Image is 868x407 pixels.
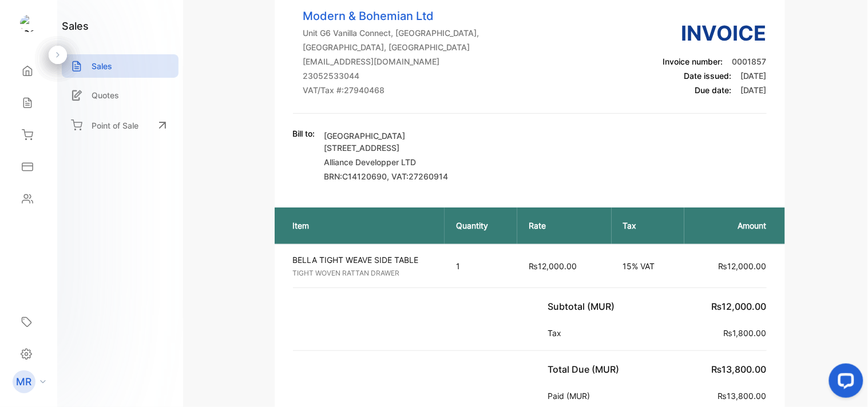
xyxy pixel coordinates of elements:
p: [GEOGRAPHIC_DATA], [GEOGRAPHIC_DATA] [303,41,479,53]
span: ₨12,000.00 [529,261,577,271]
p: MR [17,374,32,389]
p: 23052533044 [303,70,479,82]
a: Sales [62,54,179,78]
h1: sales [62,18,89,34]
p: Item [293,220,433,232]
p: 15% VAT [623,260,673,272]
span: Due date: [695,85,732,95]
p: Alliance Developper LTD [324,156,456,168]
span: Date issued: [684,71,732,81]
p: Subtotal (MUR) [548,300,620,313]
p: Quotes [92,89,119,101]
p: Paid (MUR) [548,390,595,402]
p: 1 [456,260,506,272]
span: ₨12,000.00 [719,261,767,271]
span: 0001857 [732,57,767,66]
span: ₨13,800.00 [718,391,767,401]
span: [DATE] [741,85,767,95]
p: Quantity [456,220,506,232]
p: Tax [548,327,566,339]
p: BELLA TIGHT WEAVE SIDE TABLE [293,254,435,266]
a: Point of Sale [62,113,179,138]
h3: Invoice [663,18,767,49]
p: Sales [92,60,112,72]
p: Tax [623,220,673,232]
iframe: LiveChat chat widget [820,359,868,407]
p: VAT/Tax #: 27940468 [303,84,479,96]
span: ₨13,800.00 [712,364,767,375]
p: Rate [529,220,600,232]
p: [GEOGRAPHIC_DATA] [STREET_ADDRESS] [324,130,456,154]
span: BRN:C14120690 [324,171,387,181]
p: Unit G6 Vanilla Connect, [GEOGRAPHIC_DATA], [303,27,479,39]
p: Point of Sale [92,119,138,131]
span: ₨12,000.00 [712,301,767,312]
span: ₨1,800.00 [724,328,767,338]
p: Total Due (MUR) [548,362,624,376]
p: [EMAIL_ADDRESS][DOMAIN_NAME] [303,55,479,67]
span: Invoice number: [663,57,723,66]
img: logo [20,15,37,32]
p: Amount [696,220,766,232]
p: Modern & Bohemian Ltd [303,7,479,25]
span: [DATE] [741,71,767,81]
span: , VAT:27260914 [387,171,449,181]
p: Bill to: [293,127,315,139]
a: Quotes [62,83,179,107]
p: TIGHT WOVEN RATTAN DRAWER [293,268,435,278]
